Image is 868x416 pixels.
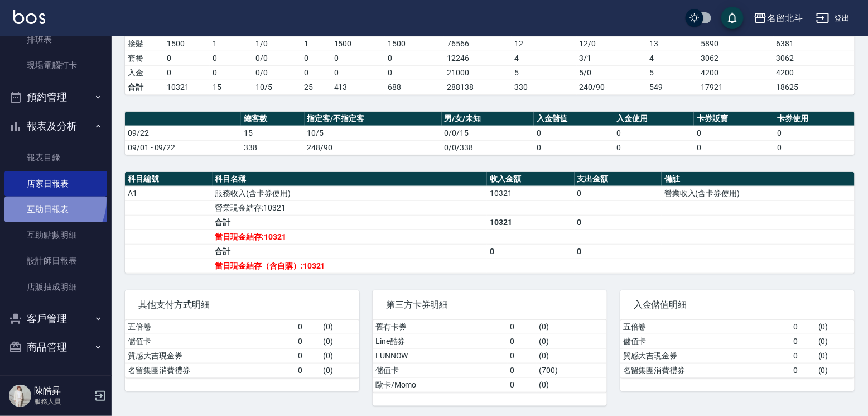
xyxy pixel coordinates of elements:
[253,51,302,65] td: 0 / 0
[512,80,577,94] td: 330
[816,363,855,377] td: ( 0 )
[620,320,855,378] table: a dense table
[373,320,607,393] table: a dense table
[614,112,695,126] th: 入金使用
[213,229,488,244] td: 當日現金結存:10321
[620,320,790,334] td: 五倍卷
[164,51,210,65] td: 0
[575,215,662,229] td: 0
[320,334,359,348] td: ( 0 )
[662,172,855,187] th: 備註
[4,145,107,170] a: 報表目錄
[210,51,253,65] td: 0
[125,186,213,200] td: A1
[210,65,253,80] td: 0
[444,36,512,51] td: 76566
[575,244,662,259] td: 0
[620,334,790,348] td: 儲值卡
[790,348,816,363] td: 0
[4,304,107,333] button: 客戶管理
[442,140,534,155] td: 0/0/338
[125,363,295,377] td: 名留集團消費禮券
[125,320,359,378] table: a dense table
[537,334,607,348] td: ( 0 )
[774,80,855,94] td: 18625
[537,348,607,363] td: ( 0 )
[508,377,537,392] td: 0
[487,172,575,187] th: 收入金額
[662,186,855,200] td: 營業收入(含卡券使用)
[385,51,444,65] td: 0
[487,186,575,200] td: 10321
[790,320,816,334] td: 0
[305,112,442,126] th: 指定客/不指定客
[385,80,444,94] td: 688
[213,244,488,259] td: 合計
[125,172,213,187] th: 科目編號
[577,36,647,51] td: 12 / 0
[512,65,577,80] td: 5
[213,259,488,273] td: 當日現金結存（含自購）:10321
[614,140,695,155] td: 0
[534,140,614,155] td: 0
[125,112,855,155] table: a dense table
[373,377,508,392] td: 歐卡/Momo
[213,172,488,187] th: 科目名稱
[694,126,774,140] td: 0
[698,36,774,51] td: 5890
[4,27,107,52] a: 排班表
[575,172,662,187] th: 支出金額
[620,363,790,377] td: 名留集團消費禮券
[213,200,488,215] td: 營業現金結存:10321
[4,171,107,197] a: 店家日報表
[331,80,385,94] td: 413
[487,215,575,229] td: 10321
[442,112,534,126] th: 男/女/未知
[253,80,302,94] td: 10/5
[386,299,594,310] span: 第三方卡券明細
[241,126,304,140] td: 15
[508,320,537,334] td: 0
[320,348,359,363] td: ( 0 )
[34,385,91,396] h5: 陳皓昇
[373,320,508,334] td: 舊有卡券
[816,348,855,363] td: ( 0 )
[694,140,774,155] td: 0
[774,126,855,140] td: 0
[647,65,698,80] td: 5
[4,83,107,112] button: 預約管理
[614,126,695,140] td: 0
[373,363,508,377] td: 儲值卡
[774,140,855,155] td: 0
[253,65,302,80] td: 0 / 0
[812,8,855,28] button: 登出
[816,320,855,334] td: ( 0 )
[508,334,537,348] td: 0
[241,112,304,126] th: 總客數
[774,65,855,80] td: 4200
[331,51,385,65] td: 0
[164,36,210,51] td: 1500
[210,80,253,94] td: 15
[4,197,107,222] a: 互助日報表
[301,65,331,80] td: 0
[373,348,508,363] td: FUNNOW
[577,65,647,80] td: 5 / 0
[125,126,241,140] td: 09/22
[125,36,164,51] td: 接髮
[534,112,614,126] th: 入金儲值
[537,320,607,334] td: ( 0 )
[295,320,320,334] td: 0
[774,112,855,126] th: 卡券使用
[4,222,107,248] a: 互助點數明細
[125,51,164,65] td: 套餐
[210,36,253,51] td: 1
[508,363,537,377] td: 0
[512,36,577,51] td: 12
[305,140,442,155] td: 248/90
[577,80,647,94] td: 240/90
[537,363,607,377] td: ( 700 )
[320,363,359,377] td: ( 0 )
[138,299,346,310] span: 其他支付方式明細
[444,65,512,80] td: 21000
